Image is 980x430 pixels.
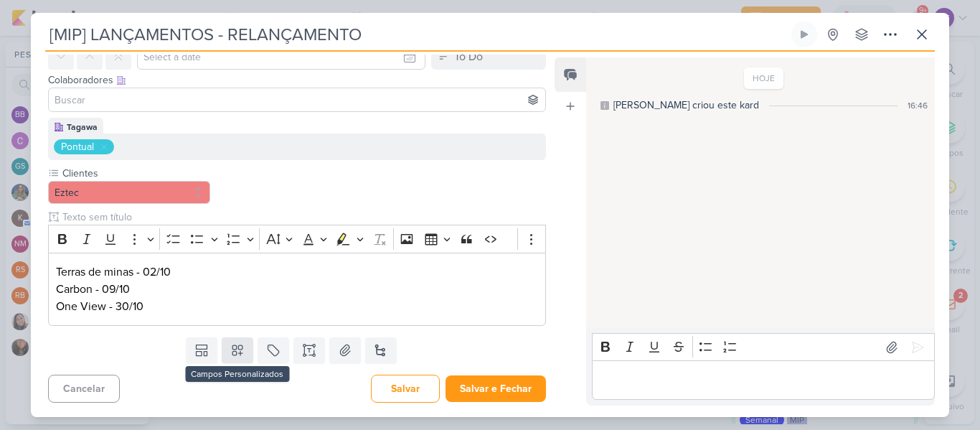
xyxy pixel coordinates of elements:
[61,166,210,181] label: Clientes
[137,44,425,70] input: Select a date
[48,225,546,253] div: Editor toolbar
[431,44,546,70] button: To Do
[56,281,538,298] p: Carbon - 09/10
[592,360,935,400] div: Editor editing area: main
[67,121,98,134] div: Tagawa
[446,375,546,402] button: Salvar e Fechar
[48,73,546,88] div: Colaboradores
[908,99,928,112] div: 16:46
[48,375,120,403] button: Cancelar
[56,263,538,281] p: Terras de minas - 02/10
[613,98,759,113] div: [PERSON_NAME] criou este kard
[61,139,94,154] div: Pontual
[60,210,546,225] input: Texto sem título
[185,366,289,382] div: Campos Personalizados
[798,29,810,40] div: Ligar relógio
[56,298,538,315] p: One View - 30/10
[52,91,542,108] input: Buscar
[454,48,483,65] div: To Do
[592,333,935,361] div: Editor toolbar
[45,22,788,47] input: Kard Sem Título
[371,375,440,403] button: Salvar
[48,253,546,327] div: Editor editing area: main
[48,181,210,204] button: Eztec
